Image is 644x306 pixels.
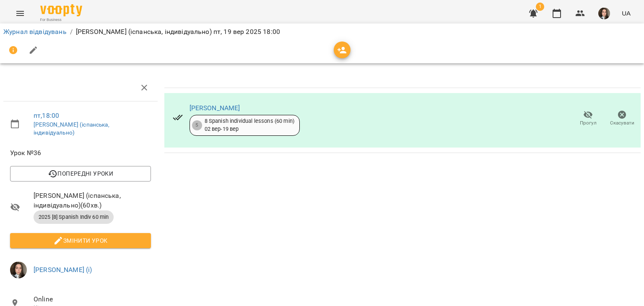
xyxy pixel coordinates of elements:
[34,121,109,136] a: [PERSON_NAME] (іспанська, індивідуально)
[76,27,280,37] p: [PERSON_NAME] (іспанська, індивідуально) пт, 19 вер 2025 18:00
[598,8,610,19] img: 44d3d6facc12e0fb6bd7f330c78647dd.jfif
[10,233,151,248] button: Змінити урок
[34,294,151,304] span: Online
[3,28,67,36] a: Журнал відвідувань
[605,107,639,130] button: Скасувати
[34,266,92,274] a: [PERSON_NAME] (і)
[10,3,30,23] button: Menu
[610,119,634,127] span: Скасувати
[34,112,59,119] a: пт , 18:00
[10,262,27,278] img: 44d3d6facc12e0fb6bd7f330c78647dd.jfif
[40,4,82,16] img: Voopty Logo
[192,120,202,130] div: 5
[571,107,605,130] button: Прогул
[34,213,114,221] span: 2025 [8] Spanish Indiv 60 min
[17,169,144,179] span: Попередні уроки
[190,104,240,112] a: [PERSON_NAME]
[10,166,151,181] button: Попередні уроки
[34,191,151,210] span: [PERSON_NAME] (іспанська, індивідуально) ( 60 хв. )
[622,9,631,18] span: UA
[17,236,144,246] span: Змінити урок
[580,119,597,127] span: Прогул
[70,27,73,37] li: /
[10,148,151,158] span: Урок №36
[205,117,294,133] div: 8 Spanish individual lessons (60 min) 02 вер - 19 вер
[536,3,544,11] span: 1
[40,17,82,23] span: For Business
[3,27,641,37] nav: breadcrumb
[618,5,634,21] button: UA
